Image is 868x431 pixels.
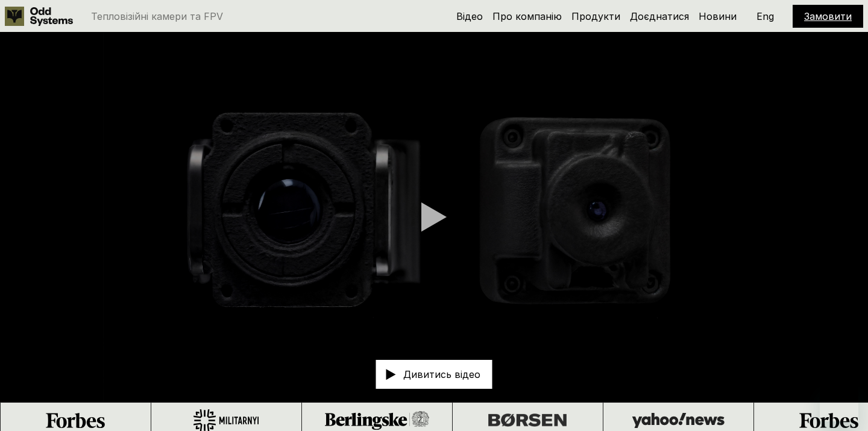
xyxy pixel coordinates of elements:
p: Eng [756,11,774,21]
p: Дивитись відео [403,370,480,379]
a: Про компанію [492,10,562,22]
a: Відео [456,10,483,22]
a: Замовити [804,10,852,22]
a: Доєднатися [630,10,689,22]
a: Продукти [571,10,620,22]
p: Тепловізійні камери та FPV [91,11,223,21]
iframe: Кнопка для запуску вікна повідомлень [820,383,858,421]
a: Новини [699,10,737,22]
